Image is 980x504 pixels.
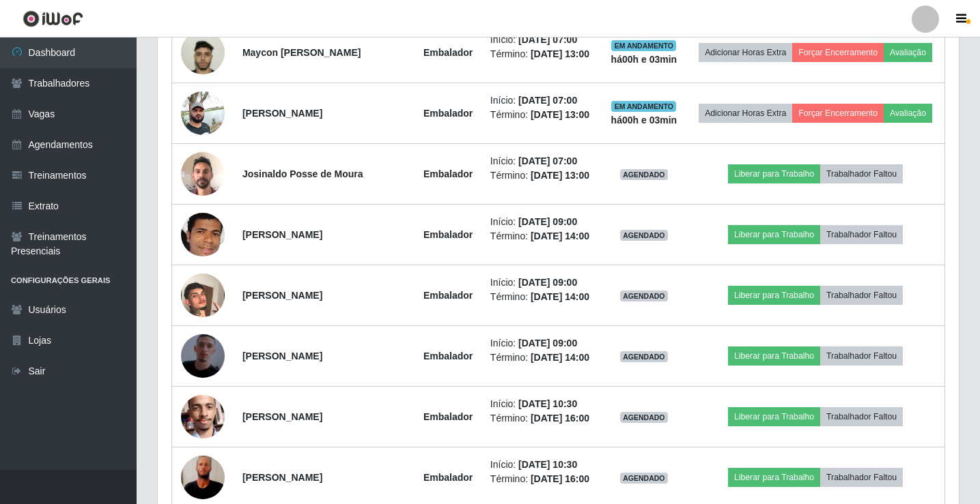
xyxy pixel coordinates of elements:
[699,104,792,123] button: Adicionar Horas Extra
[611,101,676,112] span: EM ANDAMENTO
[531,48,589,59] time: [DATE] 13:00
[490,215,593,229] li: Início:
[181,145,225,203] img: 1749319622853.jpeg
[531,413,589,424] time: [DATE] 16:00
[792,104,884,123] button: Forçar Encerramento
[620,230,668,241] span: AGENDADO
[490,108,593,122] li: Término:
[531,231,589,241] time: [DATE] 14:00
[242,290,322,301] strong: [PERSON_NAME]
[728,164,820,183] button: Liberar para Trabalho
[181,317,225,395] img: 1754597201428.jpeg
[531,109,589,120] time: [DATE] 13:00
[423,411,473,422] strong: Embalador
[181,387,225,445] img: 1672321349967.jpeg
[728,286,820,305] button: Liberar para Trabalho
[728,407,820,426] button: Liberar para Trabalho
[423,229,473,240] strong: Embalador
[620,473,668,484] span: AGENDADO
[518,277,577,288] time: [DATE] 09:00
[242,168,363,179] strong: Josinaldo Posse de Moura
[518,34,577,45] time: [DATE] 07:00
[820,225,903,244] button: Trabalhador Faltou
[490,472,593,486] li: Término:
[699,43,792,62] button: Adicionar Horas Extra
[423,168,473,179] strong: Embalador
[531,170,589,181] time: [DATE] 13:00
[728,468,820,487] button: Liberar para Trabalho
[620,412,668,423] span: AGENDADO
[611,54,677,65] strong: há 00 h e 03 min
[23,10,83,27] img: CoreUI Logo
[423,290,473,301] strong: Embalador
[820,468,903,487] button: Trabalhador Faltou
[531,291,589,302] time: [DATE] 14:00
[423,47,473,58] strong: Embalador
[242,472,322,483] strong: [PERSON_NAME]
[728,225,820,244] button: Liberar para Trabalho
[181,256,225,334] img: 1726002463138.jpeg
[518,95,577,106] time: [DATE] 07:00
[181,84,225,142] img: 1702417487415.jpeg
[531,352,589,363] time: [DATE] 14:00
[820,407,903,426] button: Trabalhador Faltou
[490,351,593,365] li: Término:
[820,164,903,183] button: Trabalhador Faltou
[490,397,593,411] li: Início:
[423,351,473,361] strong: Embalador
[490,229,593,243] li: Término:
[611,115,677,125] strong: há 00 h e 03 min
[620,169,668,180] span: AGENDADO
[518,459,577,470] time: [DATE] 10:30
[242,351,322,361] strong: [PERSON_NAME]
[242,411,322,422] strong: [PERSON_NAME]
[518,398,577,409] time: [DATE] 10:30
[620,291,668,301] span: AGENDADO
[611,40,676,51] span: EM ANDAMENTO
[242,108,322,119] strong: [PERSON_NAME]
[490,93,593,108] li: Início:
[490,168,593,183] li: Término:
[181,14,225,91] img: 1701122891826.jpeg
[490,458,593,472] li: Início:
[242,47,361,58] strong: Maycon [PERSON_NAME]
[423,108,473,119] strong: Embalador
[518,338,577,349] time: [DATE] 09:00
[820,346,903,366] button: Trabalhador Faltou
[518,155,577,166] time: [DATE] 07:00
[490,276,593,290] li: Início:
[490,47,593,61] li: Término:
[820,286,903,305] button: Trabalhador Faltou
[792,43,884,62] button: Forçar Encerramento
[490,290,593,304] li: Término:
[490,336,593,351] li: Início:
[884,43,932,62] button: Avaliação
[490,33,593,47] li: Início:
[518,216,577,227] time: [DATE] 09:00
[620,351,668,362] span: AGENDADO
[423,472,473,483] strong: Embalador
[181,204,225,266] img: 1709861924003.jpeg
[490,411,593,426] li: Término:
[531,473,589,484] time: [DATE] 16:00
[884,104,932,123] button: Avaliação
[728,346,820,366] button: Liberar para Trabalho
[490,154,593,168] li: Início:
[242,229,322,240] strong: [PERSON_NAME]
